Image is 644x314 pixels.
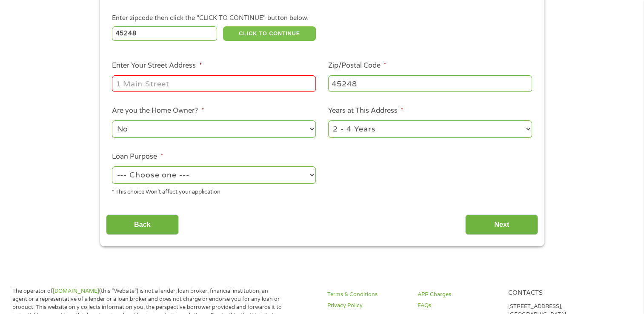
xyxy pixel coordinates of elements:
[106,214,179,235] input: Back
[327,302,407,310] a: Privacy Policy
[418,291,498,299] a: APR Charges
[112,14,532,23] div: Enter zipcode then click the "CLICK TO CONTINUE" button below.
[112,75,316,91] input: 1 Main Street
[465,214,538,235] input: Next
[328,61,386,70] label: Zip/Postal Code
[112,26,217,41] input: Enter Zipcode (e.g 01510)
[508,289,588,297] h4: Contacts
[223,26,316,41] button: CLICK TO CONTINUE
[418,302,498,310] a: FAQs
[112,106,204,115] label: Are you the Home Owner?
[327,291,407,299] a: Terms & Conditions
[112,185,316,197] div: * This choice Won’t affect your application
[112,152,163,161] label: Loan Purpose
[53,288,99,294] a: [DOMAIN_NAME]
[328,106,404,115] label: Years at This Address
[112,61,202,70] label: Enter Your Street Address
